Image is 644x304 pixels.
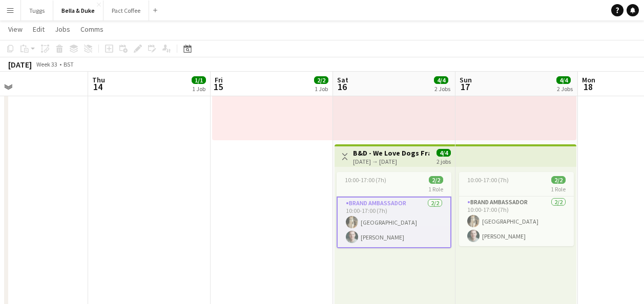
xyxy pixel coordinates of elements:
a: Edit [29,23,49,36]
span: 1 Role [428,185,443,193]
span: 15 [213,81,223,93]
span: 2/2 [551,176,566,184]
app-job-card: 10:00-17:00 (7h)2/21 RoleBrand Ambassador2/210:00-17:00 (7h)[GEOGRAPHIC_DATA][PERSON_NAME] [459,172,574,246]
span: Thu [92,75,105,84]
div: 1 Job [315,85,328,93]
span: Sat [337,75,348,84]
span: 4/4 [434,76,448,84]
span: 2/2 [429,176,443,184]
span: View [8,25,23,34]
div: BST [64,60,74,68]
span: 16 [336,81,348,93]
div: 1 Job [192,85,205,93]
span: Sun [460,75,472,84]
span: Fri [215,75,223,84]
span: Edit [33,25,45,34]
a: Jobs [51,23,74,36]
span: 2/2 [314,76,328,84]
app-card-role: Brand Ambassador2/210:00-17:00 (7h)[GEOGRAPHIC_DATA][PERSON_NAME] [459,197,574,246]
div: 2 Jobs [434,85,450,93]
span: 18 [580,81,595,93]
span: 4/4 [556,76,571,84]
h3: B&D - We Love Dogs Framlingham [353,148,429,158]
button: Pact Coffee [103,1,149,20]
span: 1/1 [192,76,206,84]
span: 1 Role [551,185,566,193]
div: [DATE] → [DATE] [353,158,429,165]
span: 10:00-17:00 (7h) [467,176,509,184]
button: Bella & Duke [53,1,103,20]
span: Jobs [55,25,70,34]
span: 4/4 [437,149,451,157]
span: 14 [91,81,105,93]
span: Mon [582,75,595,84]
app-card-role: Brand Ambassador2/210:00-17:00 (7h)[GEOGRAPHIC_DATA][PERSON_NAME] [337,197,451,248]
button: Tuggs [21,1,53,20]
div: 2 Jobs [557,85,573,93]
span: 10:00-17:00 (7h) [345,176,386,184]
a: Comms [76,23,108,36]
a: View [4,23,27,36]
span: Week 33 [34,60,59,68]
div: [DATE] [8,59,32,70]
app-job-card: 10:00-17:00 (7h)2/21 RoleBrand Ambassador2/210:00-17:00 (7h)[GEOGRAPHIC_DATA][PERSON_NAME] [337,172,451,248]
span: 17 [458,81,472,93]
span: Comms [80,25,103,34]
div: 2 jobs [437,157,451,165]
